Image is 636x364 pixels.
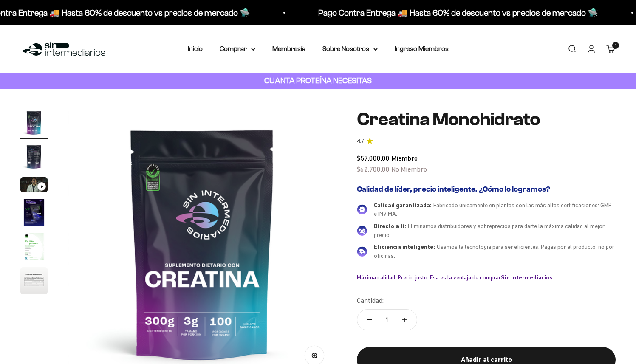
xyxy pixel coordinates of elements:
[357,274,616,281] div: Máxima calidad. Precio justo. Esa es la ventaja de comprar
[357,137,364,146] span: 4.7
[392,310,417,330] button: Aumentar cantidad
[188,45,203,52] a: Inicio
[501,274,554,281] b: Sin Intermediarios.
[374,223,605,238] span: Eliminamos distribuidores y sobreprecios para darte la máxima calidad al mejor precio.
[20,233,48,260] img: Creatina Monohidrato
[391,154,418,162] span: Miembro
[322,43,378,54] summary: Sobre Nosotros
[615,43,616,48] span: 1
[357,185,616,194] h2: Calidad de líder, precio inteligente. ¿Cómo lo logramos?
[272,45,305,52] a: Membresía
[317,6,596,20] p: Pago Contra Entrega 🚚 Hasta 60% de descuento vs precios de mercado 🛸
[20,199,48,229] button: Ir al artículo 4
[374,243,435,250] span: Eficiencia inteligente:
[357,109,616,130] h1: Creatina Monohidrato
[357,226,367,236] img: Directo a ti
[357,295,384,306] label: Cantidad:
[357,204,367,214] img: Calidad garantizada
[20,143,48,173] button: Ir al artículo 2
[374,202,612,217] span: Fabricado únicamente en plantas con las más altas certificaciones: GMP e INVIMA.
[357,137,616,146] a: 4.74.7 de 5.0 estrellas
[20,233,48,263] button: Ir al artículo 5
[391,165,427,173] span: No Miembro
[374,202,432,209] span: Calidad garantizada:
[374,223,406,229] span: Directo a ti:
[395,45,449,52] a: Ingreso Miembros
[20,177,48,195] button: Ir al artículo 3
[20,109,48,139] button: Ir al artículo 1
[20,199,48,226] img: Creatina Monohidrato
[357,246,367,257] img: Eficiencia inteligente
[20,143,48,170] img: Creatina Monohidrato
[357,165,390,173] span: $62.700,00
[357,310,382,330] button: Reducir cantidad
[20,267,48,297] button: Ir al artículo 6
[220,43,255,54] summary: Comprar
[20,109,48,136] img: Creatina Monohidrato
[357,154,390,162] span: $57.000,00
[374,243,614,259] span: Usamos la tecnología para ser eficientes. Pagas por el producto, no por oficinas.
[20,267,48,294] img: Creatina Monohidrato
[264,76,372,85] strong: CUANTA PROTEÍNA NECESITAS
